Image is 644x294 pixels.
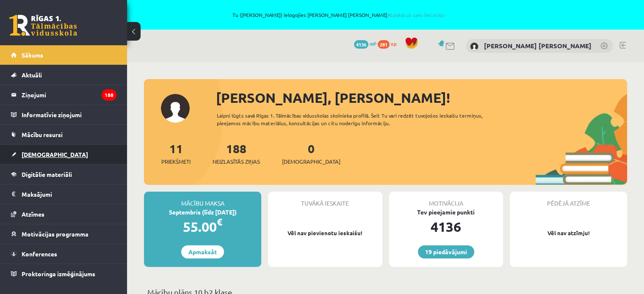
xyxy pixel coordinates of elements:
span: Atzīmes [22,210,44,218]
span: Sākums [22,51,43,59]
a: [DEMOGRAPHIC_DATA] [11,145,116,164]
legend: Maksājumi [22,184,116,204]
a: Sākums [11,45,116,65]
p: Vēl nav pievienotu ieskaišu! [272,229,378,237]
i: 188 [102,89,116,101]
div: Tev pieejamie punkti [389,208,503,217]
a: Proktoringa izmēģinājums [11,264,116,283]
span: Aktuāli [22,71,42,79]
div: Tuvākā ieskaite [268,192,382,208]
div: Motivācija [389,192,503,208]
div: Pēdējā atzīme [510,192,627,208]
span: 4136 [354,40,368,49]
a: 188Neizlasītās ziņas [213,141,260,166]
span: Priekšmeti [161,157,191,166]
span: Tu ([PERSON_NAME]) ielogojies [PERSON_NAME] [PERSON_NAME] [97,12,580,17]
img: Daniels Legzdiņš [470,42,478,51]
a: Maksājumi [11,184,116,204]
span: Konferences [22,250,57,258]
div: 55.00 [144,217,261,237]
a: Motivācijas programma [11,224,116,244]
a: Mācību resursi [11,125,116,144]
a: Ziņojumi188 [11,85,116,104]
span: [DEMOGRAPHIC_DATA] [22,151,88,158]
span: [DEMOGRAPHIC_DATA] [282,157,340,166]
div: Mācību maksa [144,192,261,208]
span: Motivācijas programma [22,230,88,238]
span: 281 [378,40,390,49]
div: [PERSON_NAME], [PERSON_NAME]! [216,88,627,108]
a: Aktuāli [11,65,116,85]
span: Digitālie materiāli [22,170,72,178]
legend: Informatīvie ziņojumi [22,105,116,124]
a: 4136 mP [354,40,376,47]
a: 11Priekšmeti [161,141,191,166]
span: Mācību resursi [22,131,63,138]
span: € [217,216,222,228]
span: Neizlasītās ziņas [213,157,260,166]
span: Proktoringa izmēģinājums [22,270,95,278]
p: Vēl nav atzīmju! [514,229,623,237]
a: Atzīmes [11,204,116,224]
div: Laipni lūgts savā Rīgas 1. Tālmācības vidusskolas skolnieka profilā. Šeit Tu vari redzēt tuvojošo... [217,112,507,127]
a: Konferences [11,244,116,264]
span: mP [370,40,376,47]
a: Atpakaļ uz savu lietotāju [387,11,445,18]
a: 281 xp [378,40,401,47]
a: [PERSON_NAME] [PERSON_NAME] [484,41,591,50]
a: Digitālie materiāli [11,165,116,184]
div: 4136 [389,217,503,237]
a: Rīgas 1. Tālmācības vidusskola [9,15,77,36]
legend: Ziņojumi [22,85,116,104]
a: Apmaksāt [181,245,224,258]
a: 0[DEMOGRAPHIC_DATA] [282,141,340,166]
a: 19 piedāvājumi [418,245,474,258]
span: xp [391,40,396,47]
a: Informatīvie ziņojumi [11,105,116,124]
div: Septembris (līdz [DATE]) [144,208,261,217]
